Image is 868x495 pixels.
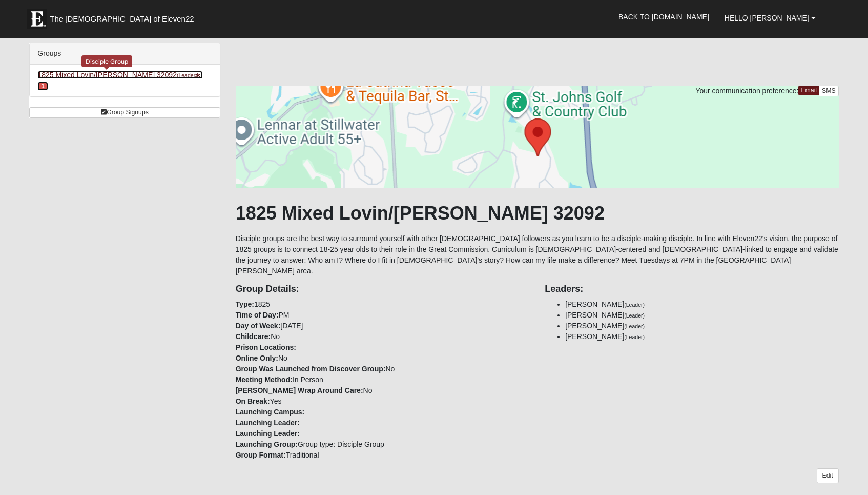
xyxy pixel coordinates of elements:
a: Email [798,86,819,95]
a: Hello [PERSON_NAME] [717,5,823,31]
li: [PERSON_NAME] [565,331,838,342]
div: Disciple Group [81,55,132,67]
li: [PERSON_NAME] [565,321,838,331]
span: The [DEMOGRAPHIC_DATA] of Eleven22 [50,14,194,24]
strong: Meeting Method: [236,375,293,384]
small: (Leader) [624,323,645,329]
a: Back to [DOMAIN_NAME] [611,4,717,30]
small: (Leader ) [177,72,203,78]
span: Your communication preference: [695,87,798,95]
a: The [DEMOGRAPHIC_DATA] of Eleven22 [22,4,226,29]
li: [PERSON_NAME] [565,310,838,321]
strong: [PERSON_NAME] Wrap Around Care: [236,386,363,394]
strong: Childcare: [236,332,271,341]
div: Groups [30,43,219,65]
span: number of pending members [37,82,48,91]
strong: Prison Locations: [236,343,296,351]
small: (Leader) [624,302,645,308]
strong: Group Format: [236,451,286,459]
small: (Leader) [624,312,645,319]
a: Group Signups [29,107,220,118]
h1: 1825 Mixed Lovin/[PERSON_NAME] 32092 [236,202,839,224]
strong: Launching Leader: [236,419,300,427]
img: Eleven22 logo [27,9,47,29]
a: 1825 Mixed Lovin/[PERSON_NAME] 32092(Leader) 1 [37,71,202,90]
a: SMS [819,86,839,96]
h4: Leaders: [545,284,838,295]
li: [PERSON_NAME] [565,299,838,310]
strong: Day of Week: [236,322,281,330]
strong: Online Only: [236,354,278,362]
strong: Launching Campus: [236,408,305,416]
strong: Launching Leader: [236,429,300,438]
strong: Group Was Launched from Discover Group: [236,365,386,373]
span: Hello [PERSON_NAME] [725,14,809,22]
h4: Group Details: [236,284,529,295]
strong: On Break: [236,397,270,405]
a: Edit [817,468,839,483]
strong: Launching Group: [236,440,298,448]
div: 1825 PM [DATE] No No No In Person No Yes Group type: Disciple Group Traditional [228,276,537,461]
small: (Leader) [624,334,645,340]
strong: Time of Day: [236,311,279,319]
strong: Type: [236,300,254,308]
